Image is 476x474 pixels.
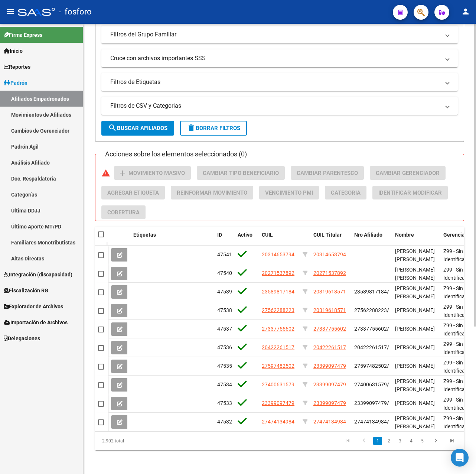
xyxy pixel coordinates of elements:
span: - fosforo [59,4,92,20]
span: ID [217,232,222,238]
a: go to last page [445,437,459,445]
span: 27337755602 [262,326,294,332]
span: [PERSON_NAME] [PERSON_NAME] [395,415,435,430]
span: 23399097479 [313,382,346,387]
span: Nombre [395,232,414,238]
span: Integración (discapacidad) [4,270,72,279]
span: 47534 [217,382,232,387]
span: Explorador de Archivos [4,302,63,311]
h3: Acciones sobre los elementos seleccionados (0) [101,149,251,159]
span: Z99 - Sin Identificar [443,322,467,337]
span: 27400631579/01 [354,382,395,387]
span: 27337755602/00 [354,326,395,332]
mat-expansion-panel-header: Filtros de CSV y Categorias [101,97,458,115]
mat-icon: menu [6,7,15,16]
span: [PERSON_NAME] [395,307,435,313]
span: 20314653794 [262,251,294,257]
span: Delegaciones [4,334,40,342]
span: Categoria [331,189,361,196]
span: 47536 [217,344,232,350]
span: 23399097479 [313,400,346,406]
span: Padrón [4,79,27,87]
li: page 5 [417,435,428,447]
mat-icon: delete [187,123,196,132]
span: 27337755602 [313,326,346,332]
span: 20314653794 [313,251,346,257]
datatable-header-cell: Nombre [392,227,440,251]
span: CUIL [262,232,273,238]
a: 3 [395,437,404,445]
a: 4 [407,437,415,445]
span: 23399097479 [262,400,294,406]
button: Identificar Modificar [372,186,448,199]
span: 23399097479 [313,363,346,369]
span: 47540 [217,270,232,276]
div: 2.902 total [95,432,167,450]
span: 27400631579 [262,382,294,387]
button: Buscar Afiliados [101,121,174,136]
span: 20319618571 [313,289,346,295]
span: Z99 - Sin Identificar [443,341,467,355]
span: 47541 [217,251,232,257]
span: Z99 - Sin Identificar [443,378,467,393]
span: Vencimiento PMI [265,189,313,196]
mat-panel-title: Filtros del Grupo Familiar [110,30,440,39]
button: Agregar Etiqueta [101,186,165,199]
button: Movimiento Masivo [114,166,191,180]
span: 23589817184 [262,289,294,295]
span: Cambiar Gerenciador [376,170,440,176]
a: 1 [373,437,382,445]
span: Importación de Archivos [4,318,68,327]
mat-expansion-panel-header: Filtros del Grupo Familiar [101,26,458,43]
datatable-header-cell: CUIL [259,227,300,251]
mat-panel-title: Filtros de Etiquetas [110,78,440,86]
span: 20422261517 [262,344,294,350]
span: Identificar Modificar [378,189,442,196]
span: Reinformar Movimiento [177,189,247,196]
span: Gerenciador [443,232,473,238]
a: go to previous page [357,437,371,445]
datatable-header-cell: CUIL Titular [310,227,351,251]
mat-icon: person [461,7,470,16]
li: page 3 [394,435,405,447]
span: [PERSON_NAME] [395,363,435,369]
a: 5 [418,437,427,445]
span: 27597482502 [262,363,294,369]
button: Cambiar Parentesco [291,166,364,180]
span: [PERSON_NAME] [395,326,435,332]
span: Inicio [4,47,23,55]
button: Cambiar Tipo Beneficiario [197,166,285,180]
span: 47535 [217,363,232,369]
span: Firma Express [4,31,42,39]
span: 27562288223 [262,307,294,313]
datatable-header-cell: Activo [235,227,259,251]
li: page 1 [372,435,383,447]
span: [PERSON_NAME] [PERSON_NAME] [395,248,435,263]
span: 20271537892 [262,270,294,276]
span: 27474134984 [313,419,346,425]
span: Reportes [4,63,30,71]
mat-expansion-panel-header: Filtros de Etiquetas [101,73,458,91]
span: 47533 [217,400,232,406]
a: 2 [384,437,393,445]
datatable-header-cell: ID [214,227,235,251]
span: Borrar Filtros [187,125,240,132]
button: Reinformar Movimiento [171,186,253,199]
button: Cobertura [101,205,146,219]
button: Categoria [325,186,366,199]
span: CUIL Titular [313,232,342,238]
span: Agregar Etiqueta [107,189,159,196]
span: [PERSON_NAME] [PERSON_NAME] [395,285,435,300]
span: 47538 [217,307,232,313]
li: page 2 [383,435,394,447]
span: Z99 - Sin Identificar [443,304,467,318]
span: 47539 [217,289,232,295]
button: Borrar Filtros [180,121,247,136]
li: page 4 [405,435,417,447]
span: 23589817184/03 [354,289,395,295]
span: 20422261517 [313,344,346,350]
span: 20422261517/00 [354,344,395,350]
span: Cambiar Parentesco [297,170,358,176]
a: go to first page [340,437,355,445]
span: Z99 - Sin Identificar [443,397,467,411]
